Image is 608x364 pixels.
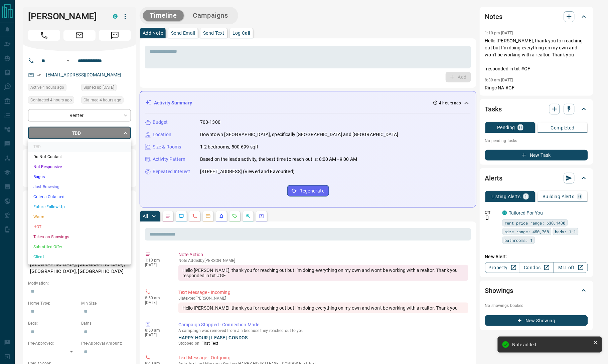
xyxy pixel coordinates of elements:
[28,212,131,222] li: Warm
[28,232,131,242] li: Taken on Showings
[28,162,131,172] li: Not Responsive
[28,172,131,182] li: Bogus
[28,192,131,202] li: Criteria Obtained
[28,202,131,212] li: Future Follow Up
[28,252,131,262] li: Client
[28,182,131,192] li: Just Browsing
[28,242,131,252] li: Submitted Offer
[28,222,131,232] li: HOT
[512,342,591,347] div: Note added
[28,152,131,162] li: Do Not Contact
